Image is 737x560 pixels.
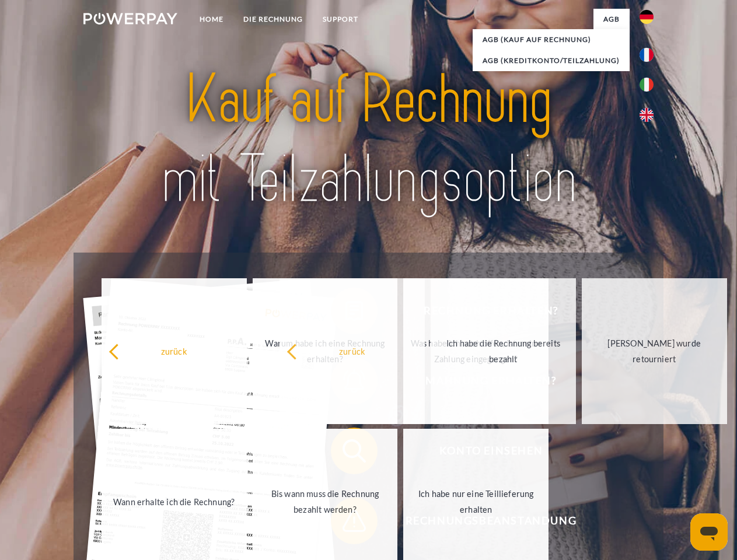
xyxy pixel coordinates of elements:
div: zurück [109,343,240,359]
iframe: Schaltfläche zum Öffnen des Messaging-Fensters [690,513,728,551]
img: de [640,10,654,24]
div: Ich habe die Rechnung bereits bezahlt [438,335,569,367]
img: fr [640,48,654,62]
a: AGB (Kreditkonto/Teilzahlung) [473,50,630,71]
div: Bis wann muss die Rechnung bezahlt werden? [260,486,391,517]
img: title-powerpay_de.svg [111,56,626,223]
a: DIE RECHNUNG [233,9,313,30]
div: Ich habe nur eine Teillieferung erhalten [410,486,542,517]
a: agb [593,9,630,30]
div: Wann erhalte ich die Rechnung? [109,494,240,509]
img: logo-powerpay-white.svg [83,13,177,24]
div: zurück [287,343,418,359]
div: [PERSON_NAME] wurde retourniert [589,335,720,367]
img: en [640,108,654,122]
a: AGB (Kauf auf Rechnung) [473,29,630,50]
a: SUPPORT [313,9,368,30]
a: Home [190,9,233,30]
img: it [640,78,654,92]
div: Warum habe ich eine Rechnung erhalten? [260,335,391,367]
